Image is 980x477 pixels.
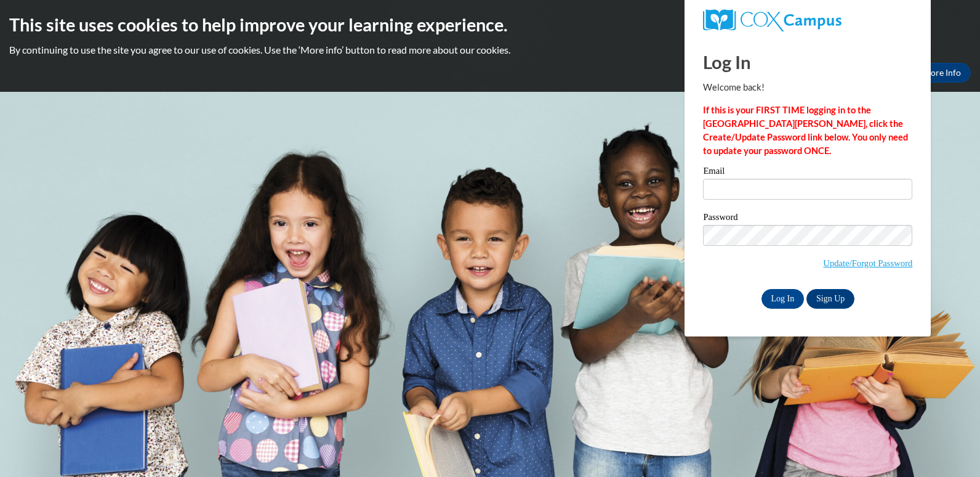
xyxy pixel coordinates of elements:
h2: This site uses cookies to help improve your learning experience. [9,12,971,37]
strong: If this is your FIRST TIME logging in to the [GEOGRAPHIC_DATA][PERSON_NAME], click the Create/Upd... [703,105,908,156]
a: Sign Up [806,289,854,309]
h1: Log In [703,49,912,75]
a: Update/Forgot Password [823,258,912,268]
label: Email [703,166,912,179]
input: Log In [761,289,805,309]
p: Welcome back! [703,81,912,94]
a: COX Campus [703,9,912,31]
a: More Info [913,63,971,83]
img: COX Campus [703,9,841,31]
label: Password [703,213,912,225]
p: By continuing to use the site you agree to our use of cookies. Use the ‘More info’ button to read... [9,43,971,57]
